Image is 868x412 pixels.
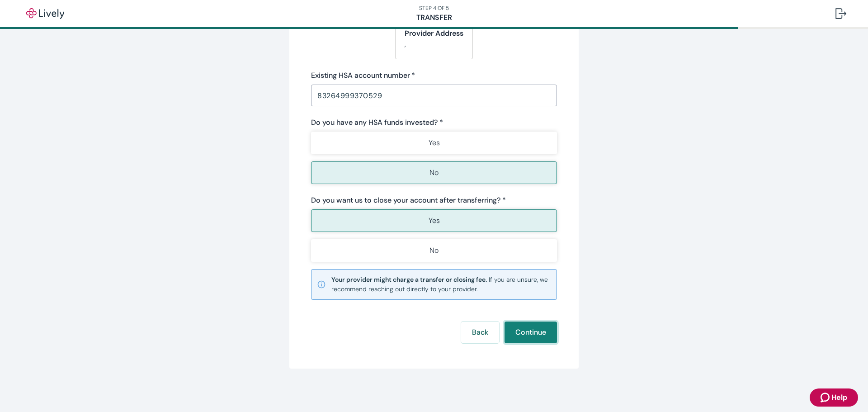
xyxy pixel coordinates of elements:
[429,215,440,226] p: Yes
[429,137,440,148] p: Yes
[821,392,831,403] svg: Zendesk support icon
[831,392,847,403] span: Help
[331,275,551,294] small: If you are unsure, we recommend reaching out directly to your provider.
[311,161,557,184] button: No
[20,8,71,19] img: Lively
[331,275,487,284] strong: Your provider might charge a transfer or closing fee.
[810,388,858,407] button: Zendesk support iconHelp
[311,195,506,206] label: Do you want us to close your account after transferring? *
[311,132,557,154] button: Yes
[405,28,463,38] strong: Provider Address
[505,322,557,343] button: Continue
[429,245,439,256] p: No
[311,117,443,128] label: Do you have any HSA funds invested? *
[311,70,415,81] label: Existing HSA account number
[311,239,557,262] button: No
[405,39,463,50] p: ,
[828,3,854,24] button: Log out
[461,322,499,343] button: Back
[311,209,557,232] button: Yes
[429,167,439,178] p: No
